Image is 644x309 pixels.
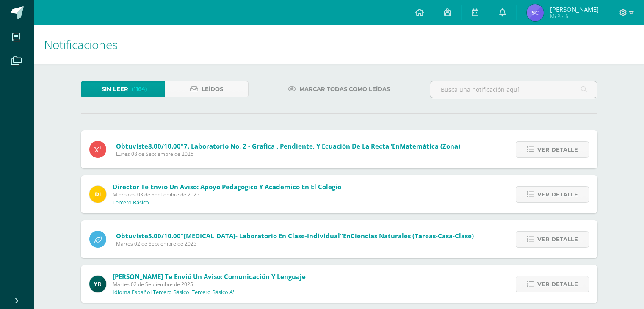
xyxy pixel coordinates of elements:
[89,276,106,292] img: 765d7ba1372dfe42393184f37ff644ec.png
[181,142,392,150] span: "7. Laboratorio No. 2 - Grafica , pendiente, y ecuación de la recta"
[132,81,147,97] span: (1164)
[113,281,306,288] span: Martes 02 de Septiembre de 2025
[81,81,165,97] a: Sin leer(1164)
[430,81,597,98] input: Busca una notificación aquí
[277,81,401,97] a: Marcar todas como leídas
[148,232,181,240] span: 5.00/10.00
[537,187,578,202] span: Ver detalle
[148,142,181,150] span: 8.00/10.00
[116,232,474,240] span: Obtuviste en
[44,36,118,52] span: Notificaciones
[113,199,149,206] p: Tercero Básico
[299,81,390,97] span: Marcar todas como leídas
[113,191,341,198] span: Miércoles 03 de Septiembre de 2025
[527,4,544,21] img: aae39bf88e0fc2c076ff2f6b7cf23b1c.png
[102,81,128,97] span: Sin leer
[550,13,599,20] span: Mi Perfil
[202,81,223,97] span: Leídos
[116,240,474,247] span: Martes 02 de Septiembre de 2025
[181,232,343,240] span: "[MEDICAL_DATA]- Laboratorio en Clase-individual"
[113,272,306,281] span: [PERSON_NAME] te envió un aviso: Comunicación y lenguaje
[113,182,341,191] span: Director te envió un aviso: Apoyo pedagógico y académico en el Colegio
[165,81,249,97] a: Leídos
[116,142,460,150] span: Obtuviste en
[537,276,578,292] span: Ver detalle
[537,232,578,247] span: Ver detalle
[351,232,474,240] span: Ciencias Naturales (Tareas-casa-clase)
[116,150,460,157] span: Lunes 08 de Septiembre de 2025
[550,5,599,14] span: [PERSON_NAME]
[113,289,234,296] p: Idioma Español Tercero Básico 'Tercero Básico A'
[537,142,578,157] span: Ver detalle
[400,142,460,150] span: Matemática (Zona)
[89,186,106,203] img: f0b35651ae50ff9c693c4cbd3f40c4bb.png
